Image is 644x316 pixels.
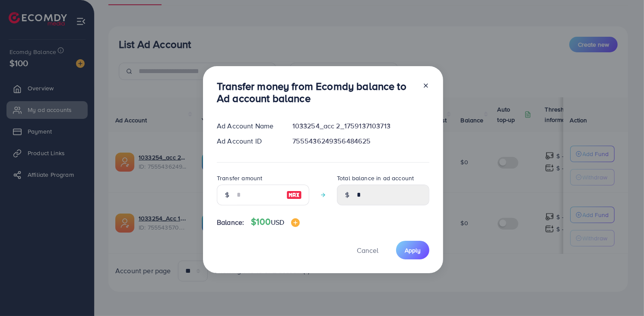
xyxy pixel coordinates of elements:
[286,121,436,131] div: 1033254_acc 2_1759137103713
[607,277,638,310] iframe: Chat
[217,174,262,182] label: Transfer amount
[337,174,414,182] label: Total balance in ad account
[405,246,421,255] span: Apply
[357,246,378,255] span: Cancel
[210,136,286,146] div: Ad Account ID
[217,217,244,227] span: Balance:
[396,241,429,259] button: Apply
[251,217,300,227] h4: $100
[217,80,416,105] h3: Transfer money from Ecomdy balance to Ad account balance
[286,190,302,200] img: image
[291,218,300,227] img: image
[286,136,436,146] div: 7555436249356484625
[271,217,284,227] span: USD
[346,241,389,259] button: Cancel
[210,121,286,131] div: Ad Account Name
